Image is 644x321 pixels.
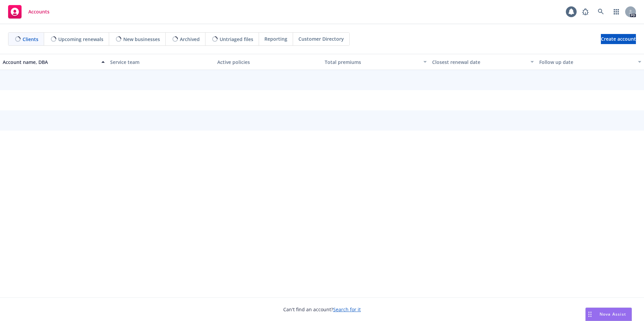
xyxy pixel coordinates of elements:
a: Report a Bug [579,5,592,19]
a: Search for it [333,306,361,313]
span: Clients [23,36,38,43]
span: Can't find an account? [283,306,361,313]
span: Customer Directory [298,35,344,42]
div: Total premiums [325,59,419,66]
button: Nova Assist [585,308,632,321]
div: Closest renewal date [432,59,527,66]
span: Create account [601,33,636,45]
div: Service team [110,59,212,66]
button: Closest renewal date [429,54,537,70]
div: Active policies [217,59,319,66]
a: Accounts [5,2,52,21]
span: Reporting [264,35,287,42]
button: Total premiums [322,54,429,70]
button: Service team [107,54,215,70]
span: Upcoming renewals [58,36,103,43]
a: Switch app [610,5,623,19]
div: Account name, DBA [3,59,97,66]
button: Follow up date [537,54,644,70]
span: Untriaged files [220,36,253,43]
span: Archived [180,36,200,43]
span: New businesses [123,36,160,43]
div: Drag to move [586,308,594,321]
button: Active policies [215,54,322,70]
div: Follow up date [539,59,634,66]
a: Search [594,5,608,19]
span: Accounts [28,9,50,14]
a: Create account [601,34,636,44]
span: Nova Assist [600,311,626,317]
